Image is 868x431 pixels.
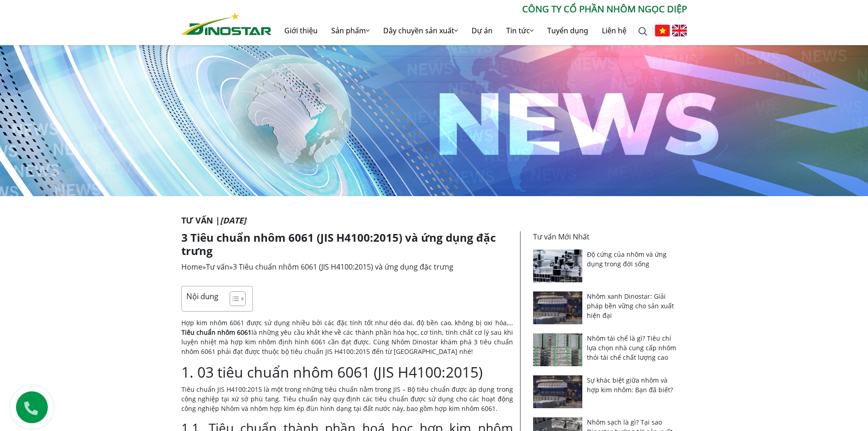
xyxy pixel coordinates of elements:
[533,333,583,366] img: Nhôm tái chế là gì? Tiêu chí lựa chọn nhà cung cấp nhôm thỏi tái chế chất lượng cao
[587,334,676,362] a: Nhôm tái chế là gì? Tiêu chí lựa chọn nhà cung cấp nhôm thỏi tái chế chất lượng cao
[540,16,595,45] a: Tuyển dụng
[672,25,687,36] img: English
[181,231,513,258] h1: 3 Tiêu chuẩn nhôm 6061 (JIS H4100:2015) và ứng dụng đặc trưng
[223,291,243,306] a: Toggle Table of Content
[233,262,453,272] span: 3 Tiêu chuẩn nhôm 6061 (JIS H4100:2015) và ứng dụng đặc trưng
[533,375,583,408] img: Sự khác biệt giữa nhôm và hợp kim nhôm: Bạn đã biết?
[587,250,667,268] a: Độ cứng của nhôm và ứng dụng trong đời sống
[638,27,647,36] img: search
[324,16,376,45] a: Sản phẩm
[181,384,513,413] p: Tiêu chuẩn JIS H4100:2015 là một trong những tiêu chuẩn nằm trong JIS – Bộ tiêu chuẩn được áp dụn...
[220,215,246,226] i: [DATE]
[181,363,513,381] h2: 1. 03 tiêu chuẩn nhôm 6061 (JIS H4100:2015)
[595,16,633,45] a: Liên hệ
[655,25,670,36] img: Tiếng Việt
[206,262,229,272] a: Tư vấn
[533,291,583,324] img: Nhôm xanh Dinostar: Giải pháp bền vững cho sản xuất hiện đại
[181,262,202,272] a: Home
[533,231,682,242] p: Tư vấn Mới Nhất
[186,291,218,301] p: Nội dung
[587,376,673,394] a: Sự khác biệt giữa nhôm và hợp kim nhôm: Bạn đã biết?
[181,262,453,272] span: » »
[376,16,465,45] a: Dây chuyền sản xuất
[272,2,687,16] p: CÔNG TY CỔ PHẦN NHÔM NGỌC DIỆP
[181,214,687,227] p: Tư vấn |
[181,328,252,337] strong: Tiêu chuẩn nhôm 6061
[181,318,513,356] p: Hợp kim nhôm 6061 được sử dụng nhiều bởi các đặc tính tốt như dẻo dai, độ bền cao, không bị oxi h...
[587,292,674,320] a: Nhôm xanh Dinostar: Giải pháp bền vững cho sản xuất hiện đại
[499,16,540,45] a: Tin tức
[181,12,272,35] img: Nhôm Dinostar
[465,16,499,45] a: Dự án
[277,16,324,45] a: Giới thiệu
[533,249,583,282] img: Độ cứng của nhôm và ứng dụng trong đời sống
